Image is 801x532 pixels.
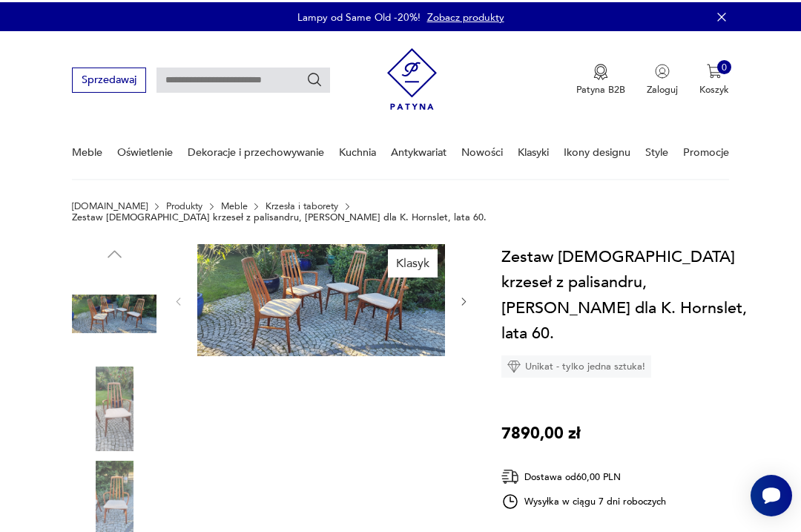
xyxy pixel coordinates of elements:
a: Meble [72,125,102,176]
div: Wysyłka w ciągu 7 dni roboczych [501,490,666,508]
a: Produkty [166,199,202,209]
img: Ikona diamentu [507,358,521,371]
a: Style [645,125,668,176]
img: Zdjęcie produktu Zestaw duńskich krzeseł z palisandru, Niels Koefoed dla K. Hornslet, lata 60. [72,269,156,354]
img: Zdjęcie produktu Zestaw duńskich krzeseł z palisandru, Niels Koefoed dla K. Hornslet, lata 60. [72,364,156,449]
a: Klasyki [518,125,549,176]
button: 0Koszyk [699,62,729,94]
p: 7890,00 zł [501,418,581,444]
a: Nowości [461,125,503,176]
a: Dekoracje i przechowywanie [188,125,324,176]
a: Meble [221,199,248,209]
div: 0 [717,58,732,73]
a: Ikona medaluPatyna B2B [576,62,625,94]
a: Zobacz produkty [427,8,504,22]
a: Kuchnia [339,125,376,176]
a: Antykwariat [391,125,446,176]
img: Zdjęcie produktu Zestaw duńskich krzeseł z palisandru, Niels Koefoed dla K. Hornslet, lata 60. [197,242,445,353]
img: Ikona dostawy [501,465,519,484]
a: Promocje [683,125,729,176]
a: Oświetlenie [117,125,173,176]
a: Krzesła i taborety [266,199,338,209]
img: Ikona medalu [593,62,608,78]
p: Koszyk [699,81,729,94]
a: Sprzedawaj [72,74,145,83]
iframe: Smartsupp widget button [751,473,792,514]
img: Patyna - sklep z meblami i dekoracjami vintage [387,41,437,113]
div: Dostawa od 60,00 PLN [501,465,666,484]
a: Ikony designu [564,125,630,176]
div: Unikat - tylko jedna sztuka! [501,353,651,375]
button: Zaloguj [647,62,678,94]
img: Ikona koszyka [707,62,722,76]
p: Patyna B2B [576,81,625,94]
button: Szukaj [306,70,323,86]
p: Lampy od Same Old -20%! [297,8,421,22]
p: Zestaw [DEMOGRAPHIC_DATA] krzeseł z palisandru, [PERSON_NAME] dla K. Hornslet, lata 60. [72,210,487,220]
h1: Zestaw [DEMOGRAPHIC_DATA] krzeseł z palisandru, [PERSON_NAME] dla K. Hornslet, lata 60. [501,242,764,344]
p: Zaloguj [647,81,678,94]
img: Ikonka użytkownika [655,62,670,76]
button: Sprzedawaj [72,65,145,90]
div: Klasyk [388,247,438,275]
button: Patyna B2B [576,62,625,94]
a: [DOMAIN_NAME] [72,199,148,209]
